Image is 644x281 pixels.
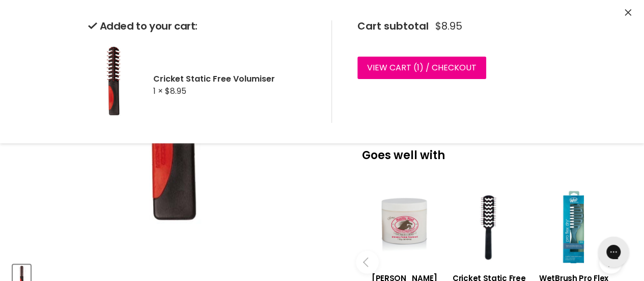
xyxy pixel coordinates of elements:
[362,133,616,167] p: Goes well with
[593,233,634,271] iframe: Gorgias live chat messenger
[625,8,631,18] button: Close
[357,19,429,33] span: Cart subtotal
[88,20,315,32] h2: Added to your cart:
[165,85,186,97] span: $8.95
[88,46,139,123] img: Cricket Static Free Volumiser
[153,73,315,84] h2: Cricket Static Free Volumiser
[417,62,419,73] span: 1
[153,85,163,97] span: 1 ×
[435,20,462,32] span: $8.95
[357,57,486,79] a: View cart (1) / Checkout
